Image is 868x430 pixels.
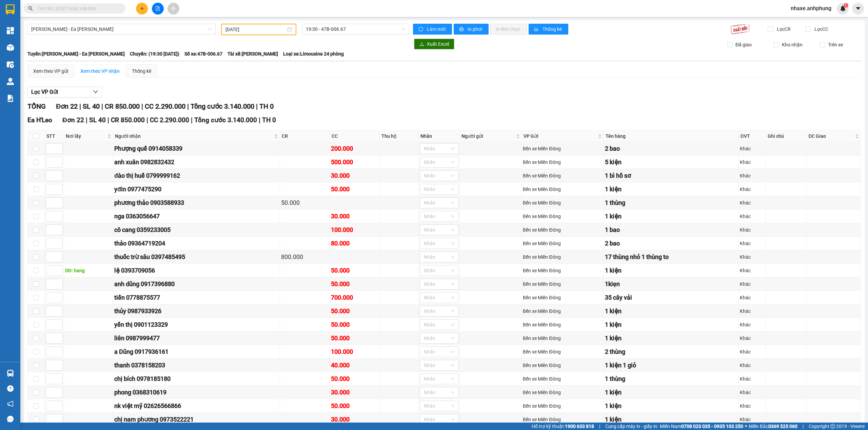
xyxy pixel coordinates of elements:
div: 50.000 [331,185,378,194]
img: solution-icon [7,95,14,102]
div: Bến xe Miền Đông [523,186,602,193]
td: Bến xe Miền Đông [522,142,604,155]
td: Bến xe Miền Đông [522,237,604,250]
div: 1 bao [605,225,737,235]
span: file-add [155,6,160,11]
div: 2 thùng [605,347,737,357]
span: VP Gửi [524,132,596,140]
button: plus [136,3,148,15]
td: Bến xe Miền Đông [522,304,604,318]
span: Xuất Excel [427,40,449,48]
span: | [599,423,600,430]
div: chị bích 0978185180 [114,374,279,384]
span: bar-chart [534,27,540,32]
div: 30.000 [331,415,378,424]
span: In phơi [468,25,483,33]
div: Xem theo VP gửi [33,67,68,75]
div: 30.000 [331,212,378,221]
div: Khác [740,348,765,356]
div: 500.000 [331,157,378,167]
div: Bến xe Miền Đông [523,145,602,152]
div: chị nam phương 0973522221 [114,415,279,424]
button: caret-down [852,3,864,15]
div: 1 kiện [605,415,737,424]
div: Khác [740,267,765,274]
div: Bến xe Miền Đông [523,416,602,423]
div: 1kiẹn [605,279,737,289]
div: Bến xe Miền Đông [523,253,602,261]
span: Người nhận [115,132,273,140]
th: Thu hộ [380,131,418,142]
div: 200.000 [331,144,378,153]
div: 1 kiện [605,306,737,316]
div: Khác [740,294,765,301]
span: Miền Nam [660,423,743,430]
span: search [28,6,33,11]
strong: 0708 023 035 - 0935 103 250 [681,424,743,429]
span: notification [7,401,14,407]
span: Đã giao [733,41,754,48]
span: TỔNG [27,102,46,110]
span: Lọc CR [774,25,792,33]
th: STT [45,131,64,142]
td: Bến xe Miền Đông [522,223,604,237]
span: TH 0 [262,116,276,124]
div: 700.000 [331,293,378,302]
button: bar-chartThống kê [529,24,568,35]
div: Bến xe Miền Đông [523,240,602,247]
div: Bến xe Miền Đông [523,362,602,369]
div: phong 0368310619 [114,388,279,397]
div: 1 kiện [605,185,737,194]
span: Loại xe: Limousine 24 phòng [283,50,344,58]
span: Lọc VP Gửi [31,88,58,96]
div: Bến xe Miền Đông [523,321,602,328]
input: 12/08/2025 [225,26,286,33]
span: question-circle [7,385,14,392]
span: | [803,423,804,430]
span: | [256,102,258,110]
div: Khác [740,186,765,193]
div: Khác [740,226,765,234]
div: Khác [740,416,765,423]
td: Bến xe Miền Đông [522,331,604,345]
span: down [93,89,98,94]
div: lệ 0393709056 [114,266,279,275]
div: 50.000 [331,401,378,411]
img: dashboard-icon [7,27,14,34]
th: Tên hàng [604,131,739,142]
span: | [146,116,148,124]
div: 35 cây vải [605,293,737,302]
div: 1 bì hồ sơ [605,171,737,180]
div: 1 kiện [605,334,737,343]
span: CC 2.290.000 [150,116,189,124]
div: 1 thùng [605,374,737,384]
sup: 1 [844,3,848,8]
div: Khác [740,158,765,166]
img: icon-new-feature [840,5,846,12]
img: 9k= [730,24,750,35]
div: 30.000 [331,388,378,397]
div: Khác [740,213,765,220]
div: Khác [740,362,765,369]
div: Nhãn [420,132,458,140]
div: anh dũng 0917396880 [114,279,279,289]
div: Khác [740,389,765,396]
div: yến thị 0901123329 [114,320,279,329]
td: Bến xe Miền Đông [522,359,604,372]
div: 30.000 [331,171,378,180]
span: Đơn 22 [56,102,78,110]
th: CR [280,131,330,142]
span: | [107,116,109,124]
span: | [187,102,189,110]
span: | [141,102,143,110]
span: SL 40 [89,116,106,124]
div: 1 kiện [605,266,737,275]
div: 2 bao [605,239,737,248]
img: warehouse-icon [7,78,14,85]
span: Tổng cước 3.140.000 [194,116,257,124]
span: plus [140,6,144,11]
span: Tổng cước 3.140.000 [191,102,254,110]
div: anh xuân 0982832432 [114,157,279,167]
button: downloadXuất Excel [414,39,454,49]
div: Bến xe Miền Đông [523,226,602,234]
